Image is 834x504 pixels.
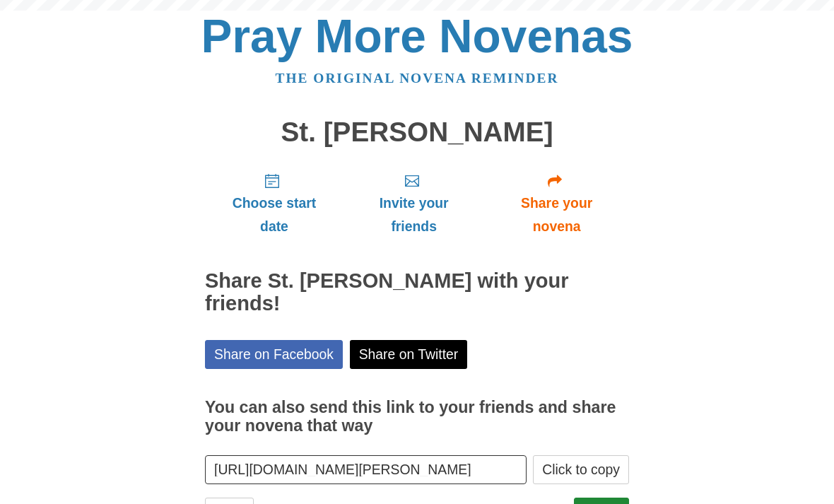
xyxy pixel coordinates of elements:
[498,192,615,238] span: Share your novena
[205,340,343,369] a: Share on Facebook
[201,10,633,62] a: Pray More Novenas
[350,340,468,369] a: Share on Twitter
[533,455,629,484] button: Click to copy
[205,161,343,245] a: Choose start date
[205,399,629,435] h3: You can also send this link to your friends and share your novena that way
[358,192,470,238] span: Invite your friends
[205,270,629,315] h2: Share St. [PERSON_NAME] with your friends!
[484,161,629,245] a: Share your novena
[343,161,484,245] a: Invite your friends
[276,71,559,86] a: The original novena reminder
[219,192,329,238] span: Choose start date
[205,117,629,148] h1: St. [PERSON_NAME]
